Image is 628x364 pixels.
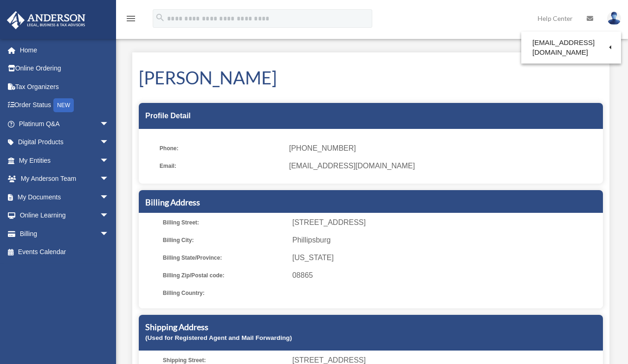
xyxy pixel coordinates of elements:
[292,251,600,264] span: [US_STATE]
[6,133,123,152] a: Digital Productsarrow_drop_down
[6,96,123,115] a: Order StatusNEW
[145,197,596,208] h5: Billing Address
[521,34,621,61] a: [EMAIL_ADDRESS][DOMAIN_NAME]
[292,269,600,282] span: 08865
[145,321,596,333] h5: Shipping Address
[100,206,118,225] span: arrow_drop_down
[6,224,123,243] a: Billingarrow_drop_down
[6,77,123,96] a: Tax Organizers
[53,98,74,112] div: NEW
[163,269,286,282] span: Billing Zip/Postal code:
[163,234,286,247] span: Billing City:
[139,103,603,129] div: Profile Detail
[292,216,600,229] span: [STREET_ADDRESS]
[607,12,621,25] img: User Pic
[6,115,123,133] a: Platinum Q&Aarrow_drop_down
[163,216,286,229] span: Billing Street:
[160,142,283,155] span: Phone:
[100,188,118,207] span: arrow_drop_down
[139,65,603,90] h1: [PERSON_NAME]
[6,170,123,188] a: My Anderson Teamarrow_drop_down
[292,234,600,247] span: Phillipsburg
[6,41,123,59] a: Home
[145,334,292,341] small: (Used for Registered Agent and Mail Forwarding)
[289,160,596,172] span: [EMAIL_ADDRESS][DOMAIN_NAME]
[100,170,118,189] span: arrow_drop_down
[6,151,123,170] a: My Entitiesarrow_drop_down
[6,59,123,78] a: Online Ordering
[100,115,118,134] span: arrow_drop_down
[100,151,118,170] span: arrow_drop_down
[163,251,286,264] span: Billing State/Province:
[163,287,286,300] span: Billing Country:
[6,206,123,225] a: Online Learningarrow_drop_down
[4,11,88,29] img: Anderson Advisors Platinum Portal
[125,16,136,24] a: menu
[6,188,123,206] a: My Documentsarrow_drop_down
[100,224,118,243] span: arrow_drop_down
[289,142,596,155] span: [PHONE_NUMBER]
[6,243,123,262] a: Events Calendar
[100,133,118,152] span: arrow_drop_down
[125,13,136,24] i: menu
[160,160,283,172] span: Email:
[155,13,165,23] i: search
